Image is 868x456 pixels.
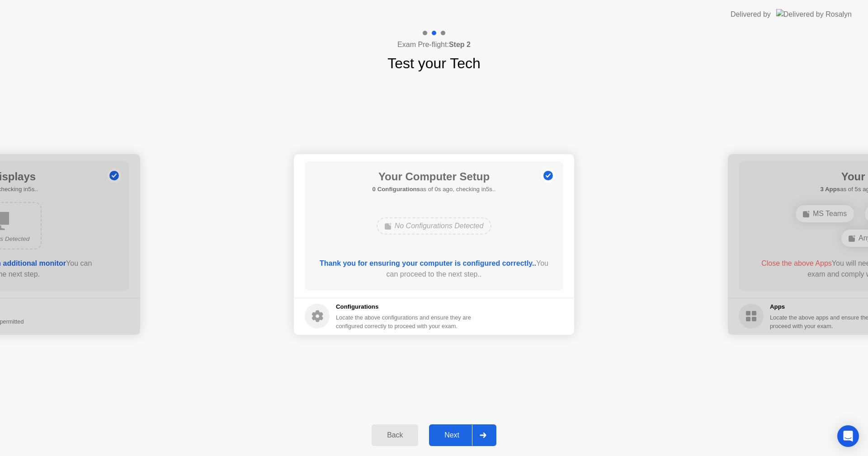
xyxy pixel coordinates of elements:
b: Thank you for ensuring your computer is configured correctly.. [320,259,536,267]
img: Delivered by Rosalyn [776,9,852,19]
button: Next [429,424,496,446]
div: Delivered by [731,9,771,20]
div: Back [374,431,415,439]
h1: Your Computer Setup [373,169,496,185]
div: You can proceed to the next step.. [318,258,551,280]
h1: Test your Tech [387,52,481,74]
b: Step 2 [449,41,471,48]
div: No Configurations Detected [377,217,492,235]
h5: Configurations [336,302,473,311]
button: Back [372,424,418,446]
div: Next [432,431,472,439]
div: Open Intercom Messenger [837,425,859,447]
h4: Exam Pre-flight: [397,39,471,50]
b: 0 Configurations [373,186,420,193]
h5: as of 0s ago, checking in5s.. [373,185,496,194]
div: Locate the above configurations and ensure they are configured correctly to proceed with your exam. [336,313,473,330]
